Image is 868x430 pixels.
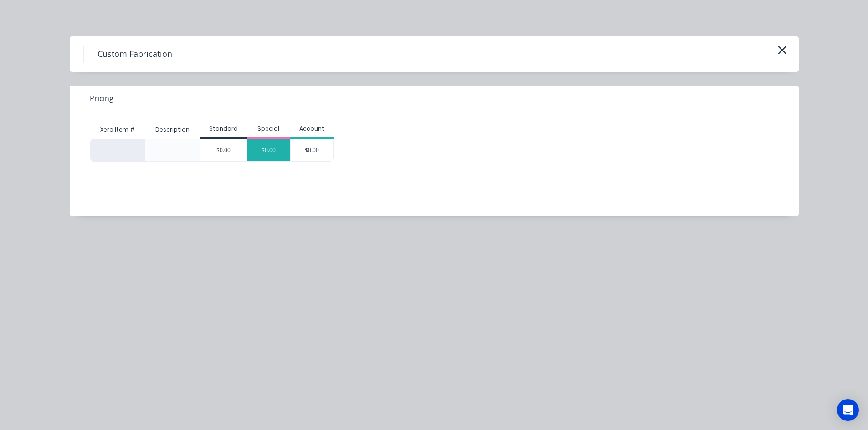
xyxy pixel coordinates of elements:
[83,46,186,63] h4: Custom Fabrication
[200,139,247,161] div: $0.00
[290,125,334,133] div: Account
[291,139,334,161] div: $0.00
[837,399,859,421] div: Open Intercom Messenger
[90,93,113,104] span: Pricing
[148,118,197,141] div: Description
[247,139,290,161] div: $0.00
[247,125,290,133] div: Special
[200,125,247,133] div: Standard
[90,121,145,139] div: Xero Item #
